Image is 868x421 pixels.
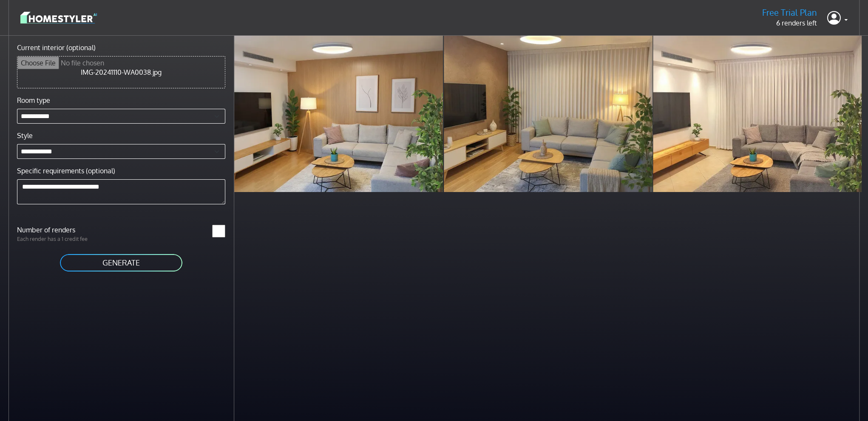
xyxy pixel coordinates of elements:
[762,18,817,28] p: 6 renders left
[762,7,817,18] h5: Free Trial Plan
[17,95,50,105] label: Room type
[17,130,33,141] label: Style
[12,235,121,243] p: Each render has a 1 credit fee
[20,10,97,25] img: logo-3de290ba35641baa71223ecac5eacb59cb85b4c7fdf211dc9aaecaaee71ea2f8.svg
[17,166,115,176] label: Specific requirements (optional)
[59,253,183,272] button: GENERATE
[17,42,96,53] label: Current interior (optional)
[12,225,121,235] label: Number of renders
